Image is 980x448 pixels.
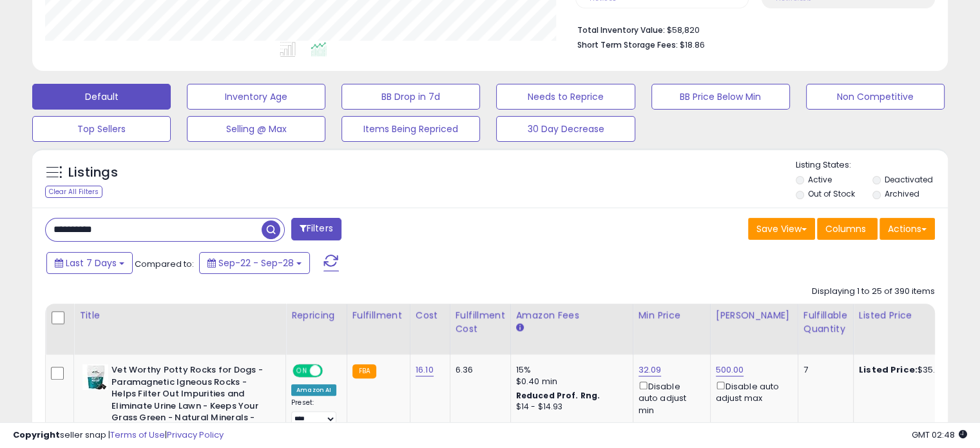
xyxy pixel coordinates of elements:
div: $35.48 [859,364,966,376]
span: Last 7 Days [66,257,117,269]
div: Listed Price [859,309,970,322]
li: $58,820 [577,21,925,37]
div: Clear All Filters [45,186,102,198]
button: Sep-22 - Sep-28 [199,252,310,274]
div: 15% [516,364,623,376]
button: 30 Day Decrease [496,116,635,142]
div: Min Price [639,309,705,322]
button: Actions [879,218,935,240]
b: Listed Price: [859,364,918,376]
div: [PERSON_NAME] [716,309,793,322]
b: Reduced Prof. Rng. [516,390,600,401]
a: 16.10 [416,364,434,376]
div: $0.40 min [516,376,623,387]
label: Archived [884,188,919,199]
h5: Listings [68,164,118,182]
label: Deactivated [884,174,932,185]
button: Items Being Repriced [341,116,480,142]
div: Fulfillment Cost [456,309,505,336]
div: $14 - $14.93 [516,402,623,413]
span: Compared to: [135,258,194,270]
button: Inventory Age [187,84,325,110]
small: FBA [352,364,376,378]
label: Out of Stock [808,188,855,199]
span: OFF [321,365,341,376]
button: BB Price Below Min [651,84,790,110]
button: Columns [817,218,878,240]
b: Total Inventory Value: [577,24,665,35]
a: Privacy Policy [167,429,224,441]
button: Last 7 Days [46,252,133,274]
strong: Copyright [13,429,60,441]
span: 2025-10-6 02:48 GMT [912,429,967,441]
div: Preset: [291,398,337,427]
button: Top Sellers [32,116,171,142]
b: Short Term Storage Fees: [577,39,678,50]
button: Filters [291,218,341,240]
div: Disable auto adjust min [639,379,700,416]
button: Selling @ Max [187,116,325,142]
div: Amazon Fees [516,309,628,322]
div: Amazon AI [291,384,336,396]
button: Default [32,84,171,110]
div: seller snap | | [13,429,224,442]
div: Fulfillable Quantity [803,309,848,336]
b: Vet Worthy Potty Rocks for Dogs - Paramagnetic Igneous Rocks - Helps Filter Out Impurities and El... [111,364,268,439]
div: Fulfillment [352,309,405,322]
a: 32.09 [639,364,662,376]
div: Displaying 1 to 25 of 390 items [812,286,935,298]
span: Columns [825,222,866,235]
button: Non Competitive [806,84,945,110]
span: $18.86 [680,39,705,51]
button: BB Drop in 7d [341,84,480,110]
p: Listing States: [796,159,948,171]
div: Title [79,309,280,322]
small: Amazon Fees. [516,322,524,334]
div: 6.36 [456,364,501,376]
a: 500.00 [716,364,744,376]
span: ON [294,365,310,376]
div: Disable auto adjust max [716,379,788,404]
button: Save View [748,218,815,240]
div: Cost [416,309,445,322]
div: 7 [803,364,843,376]
span: Sep-22 - Sep-28 [218,257,294,269]
img: 41NjDOzEgAL._SL40_.jpg [82,364,108,390]
button: Needs to Reprice [496,84,635,110]
a: Terms of Use [110,429,165,441]
label: Active [808,174,832,185]
div: Repricing [291,309,341,322]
